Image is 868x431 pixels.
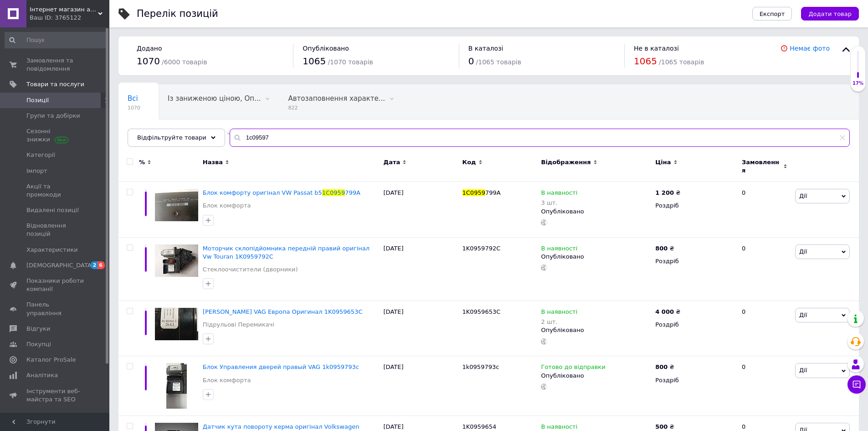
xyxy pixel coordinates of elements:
div: 17% [851,80,865,87]
img: Моторчик склопідйомника передній правий оригінал Vw Touran 1K0959792C [155,244,198,277]
div: ₴ [655,363,674,371]
span: Із заниженою ціною, Оп... [168,94,261,103]
span: Сезонні знижки [26,127,84,144]
span: / 1065 товарів [476,58,521,66]
span: Відгуки [26,325,50,333]
div: Ваш ID: 3765122 [30,14,109,22]
a: Блок комфорта [203,376,251,384]
div: Не відображаються в каталозі ProSale [118,119,240,154]
span: Дії [799,248,807,255]
div: Опубліковано [541,253,651,261]
div: Роздріб [655,257,734,265]
div: 2 шт. [541,318,577,325]
input: Пошук по назві позиції, артикулу і пошуковим запитам [230,129,850,147]
span: Не в каталозі [634,45,679,52]
span: Дії [799,367,807,374]
div: Роздріб [655,202,734,210]
span: Імпорт [26,167,47,175]
div: 3 шт. [541,199,577,206]
div: Із заниженою ціною, Опубліковані [159,85,279,119]
b: 500 [655,423,668,430]
a: Немає фото [790,45,830,52]
span: Назва [203,158,223,166]
span: Додати товар [808,10,852,17]
span: 1k0959793c [462,363,499,370]
span: Акції та промокоди [26,182,84,199]
span: В каталозі [468,45,503,52]
a: Стеклоочистители (дворники) [203,265,298,274]
div: ₴ [655,308,680,316]
img: Блок комфорту оригінал VW Passat b5 1C0959799A [155,189,198,221]
div: Перелік позицій [137,9,218,19]
span: Експорт [760,10,785,17]
span: / 1070 товарів [328,58,373,66]
div: ₴ [655,423,674,431]
b: 4 000 [655,308,674,315]
a: Моторчик склопідйомника передній правий оригінал Vw Touran 1K0959792C [203,245,370,260]
span: Блок комфорту оригінал VW Passat b5 [203,189,322,196]
div: Опубліковано [541,208,651,216]
span: Код [462,158,476,166]
a: [PERSON_NAME] VAG Европа Оригинал 1K0959653C [203,308,363,315]
div: 0 [736,356,793,416]
a: Підрульові Перемикачі [203,321,274,329]
span: 1K0959653C [462,308,501,315]
span: Ціна [655,158,671,166]
span: 1070 [128,104,140,111]
button: Чат з покупцем [847,375,866,394]
input: Пошук [5,32,108,48]
span: Всі [128,94,138,103]
span: Управління сайтом [26,411,84,427]
span: 1065 [634,56,657,67]
span: Покупці [26,340,51,348]
span: Інструменти веб-майстра та SEO [26,387,84,404]
span: Замовлення та повідомлення [26,57,84,73]
span: 1065 [303,56,326,67]
span: 822 [288,104,385,111]
span: 1C0959 [322,189,345,196]
span: Дата [384,158,401,166]
span: В наявності [541,189,577,199]
b: 800 [655,363,668,370]
span: 1C0959 [462,189,485,196]
span: [DEMOGRAPHIC_DATA] [26,261,94,270]
span: 1070 [137,56,160,67]
span: Відновлення позицій [26,222,84,238]
div: [DATE] [381,356,460,416]
div: Опубліковано [541,326,651,334]
span: / 6000 товарів [162,58,207,66]
span: Позиції [26,96,49,104]
div: ₴ [655,244,674,253]
span: Відображення [541,158,591,166]
a: Блок комфорту оригінал VW Passat b51C0959799A [203,189,360,196]
button: Додати товар [801,7,859,21]
div: ₴ [655,189,680,197]
div: Роздріб [655,376,734,384]
span: Відфільтруйте товари [137,134,206,141]
span: Додано [137,45,162,52]
div: Опубліковано [541,372,651,380]
span: Товари та послуги [26,80,84,88]
span: 0 [468,56,474,67]
span: Показники роботи компанії [26,277,84,293]
span: 6 [98,261,105,269]
div: 0 [736,237,793,301]
div: [DATE] [381,237,460,301]
b: 800 [655,245,668,252]
div: [DATE] [381,182,460,237]
span: Опубліковано [303,45,349,52]
div: [DATE] [381,301,460,356]
span: Блок Управления дверей правый VAG 1k0959793c [203,363,359,370]
button: Експорт [752,7,792,21]
span: Категорії [26,151,55,159]
img: Шлейф Керма VAG Европа Оригинал 1K0959653C [155,308,198,340]
span: Характеристики [26,246,78,254]
span: Панель управління [26,301,84,317]
span: Інтернет магазин автозапчастин "Fox auto" [30,5,98,14]
span: 1K0959792C [462,245,501,252]
div: 0 [736,301,793,356]
span: В наявності [541,308,577,318]
span: Видалені позиції [26,206,79,214]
